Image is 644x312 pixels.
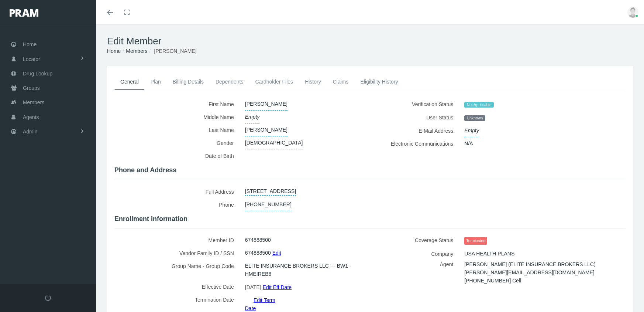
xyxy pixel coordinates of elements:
[245,198,292,211] span: [PHONE_NUMBER]
[23,37,37,51] span: Home
[464,137,473,150] span: N/A
[464,115,485,121] span: Unknown
[23,110,39,124] span: Agents
[376,247,459,260] label: Company
[327,74,355,90] a: Claims
[245,111,260,123] span: Empty
[114,215,626,223] h4: Enrollment information
[376,98,459,111] label: Verification Status
[126,48,147,54] a: Members
[114,185,240,198] label: Full Address
[114,74,145,90] a: General
[114,280,240,293] label: Effective Date
[245,260,359,280] span: ELITE INSURANCE BROKERS LLC --- BW1 - HMEIREB8
[245,185,296,196] a: [STREET_ADDRESS]
[249,74,299,90] a: Cardholder Files
[114,247,240,260] label: Vendor Family ID / SSN
[245,247,271,259] span: 674888500
[107,48,121,54] a: Home
[114,234,240,247] label: Member ID
[23,67,52,81] span: Drug Lookup
[167,74,210,90] a: Billing Details
[114,260,240,280] label: Group Name - Group Code
[627,7,638,18] img: user-placeholder.jpg
[272,247,281,258] a: Edit
[376,137,459,150] label: Electronic Communications
[299,74,327,90] a: History
[23,81,40,95] span: Groups
[210,74,249,90] a: Dependents
[23,95,44,109] span: Members
[245,282,261,293] span: [DATE]
[464,267,594,278] span: [PERSON_NAME][EMAIL_ADDRESS][DOMAIN_NAME]
[354,74,404,90] a: Eligibility History
[23,52,40,66] span: Locator
[245,234,271,246] span: 674888500
[263,282,292,292] a: Edit Eff Date
[376,260,459,290] label: Agent
[114,149,240,162] label: Date of Birth
[10,9,38,17] img: PRAM_20_x_78.png
[464,259,596,270] span: [PERSON_NAME] (ELITE INSURANCE BROKERS LLC)
[154,48,196,54] span: [PERSON_NAME]
[376,111,459,124] label: User Status
[464,102,494,108] span: Not Applicable
[114,136,240,149] label: Gender
[114,111,240,123] label: Middle Name
[245,136,303,149] span: [DEMOGRAPHIC_DATA]
[114,123,240,136] label: Last Name
[464,247,514,260] span: USA HEALTH PLANS
[114,98,240,111] label: First Name
[464,275,521,286] span: [PHONE_NUMBER] Cell
[464,237,487,245] span: Terminated
[114,166,626,174] h4: Phone and Address
[376,234,459,247] label: Coverage Status
[376,124,459,137] label: E-Mail Address
[114,198,240,211] label: Phone
[145,74,167,90] a: Plan
[107,35,633,47] h1: Edit Member
[464,124,479,137] span: Empty
[23,125,38,139] span: Admin
[245,123,287,136] span: [PERSON_NAME]
[245,98,287,111] span: [PERSON_NAME]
